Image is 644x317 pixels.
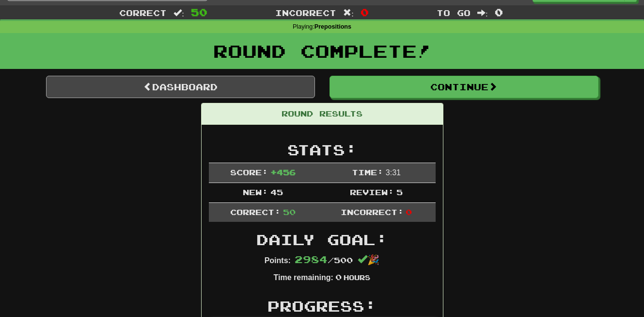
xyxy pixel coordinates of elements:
[495,6,503,18] span: 0
[361,6,369,18] span: 0
[270,167,296,177] span: + 456
[209,142,436,158] h2: Stats:
[352,167,383,177] span: Time:
[275,8,336,17] span: Incorrect
[335,272,342,282] span: 0
[209,232,436,248] h2: Daily Goal:
[406,207,412,217] span: 0
[3,41,641,61] h1: Round Complete!
[119,8,167,17] span: Correct
[243,187,268,197] span: New:
[202,103,443,125] div: Round Results
[477,9,488,17] span: :
[344,273,370,282] small: Hours
[386,168,401,177] span: 3 : 31
[274,273,333,282] strong: Time remaining:
[295,253,328,265] span: 2984
[230,207,281,217] span: Correct:
[230,167,268,177] span: Score:
[314,23,351,30] strong: Prepositions
[437,8,471,17] span: To go
[341,207,404,217] span: Incorrect:
[350,187,394,197] span: Review:
[295,255,353,265] span: / 500
[191,6,207,18] span: 50
[46,76,315,98] a: Dashboard
[343,9,354,17] span: :
[265,256,291,265] strong: Points:
[173,9,184,17] span: :
[270,187,283,197] span: 45
[209,298,436,314] h2: Progress:
[330,76,598,98] button: Continue
[283,207,296,217] span: 50
[396,187,403,197] span: 5
[358,254,379,265] span: 🎉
